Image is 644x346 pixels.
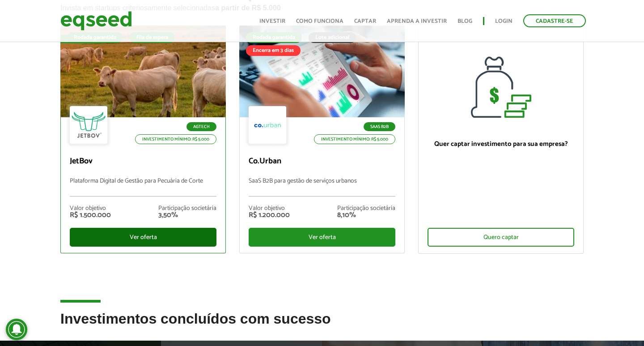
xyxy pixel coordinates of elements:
[70,157,216,167] p: JetBov
[70,178,216,196] p: Plataforma Digital de Gestão para Pecuária de Corte
[249,212,290,219] div: R$ 1.200.000
[249,228,395,247] div: Ver oferta
[337,205,395,212] div: Participação societária
[60,311,584,340] h2: Investimentos concluídos com sucesso
[158,212,216,219] div: 3,50%
[135,134,216,144] p: Investimento mínimo: R$ 5.000
[337,212,395,219] div: 8,10%
[70,228,216,247] div: Ver oferta
[418,26,584,254] a: Quer captar investimento para sua empresa? Quero captar
[364,122,395,131] p: SaaS B2B
[259,18,285,24] a: Investir
[249,157,395,167] p: Co.Urban
[458,18,472,24] a: Blog
[495,18,513,24] a: Login
[523,14,586,27] a: Cadastre-se
[239,26,405,253] a: Rodada garantida Lote adicional Encerra em 3 dias SaaS B2B Investimento mínimo: R$ 5.000 Co.Urban...
[354,18,376,24] a: Captar
[249,205,290,212] div: Valor objetivo
[158,205,216,212] div: Participação societária
[246,45,301,56] div: Encerra em 3 dias
[296,18,343,24] a: Como funciona
[70,212,111,219] div: R$ 1.500.000
[60,9,132,33] img: EqSeed
[314,134,395,144] p: Investimento mínimo: R$ 5.000
[186,122,216,131] p: Agtech
[428,140,574,148] p: Quer captar investimento para sua empresa?
[428,228,574,247] div: Quero captar
[387,18,447,24] a: Aprenda a investir
[60,26,226,253] a: Fila de espera Rodada garantida Fila de espera Agtech Investimento mínimo: R$ 5.000 JetBov Plataf...
[249,178,395,196] p: SaaS B2B para gestão de serviços urbanos
[70,205,111,212] div: Valor objetivo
